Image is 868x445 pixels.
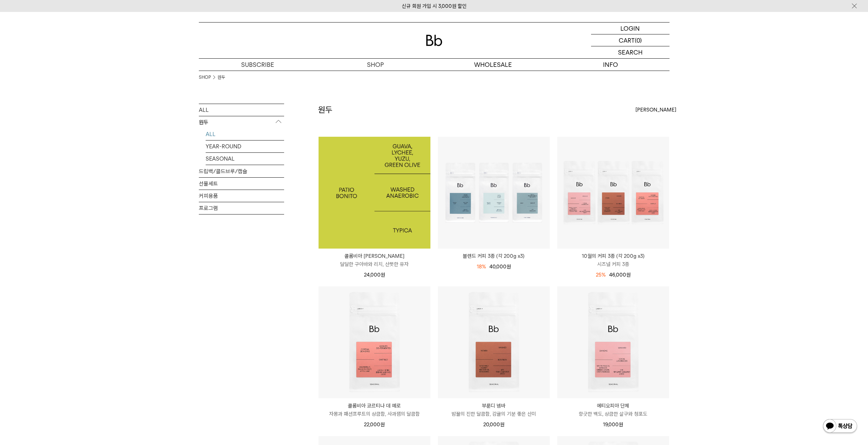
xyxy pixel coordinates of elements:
[218,74,225,81] a: 원두
[434,59,552,71] p: WHOLESALE
[319,410,430,418] p: 자몽과 패션프루트의 상큼함, 사과잼의 달콤함
[199,165,284,177] a: 드립백/콜드브루/캡슐
[591,34,670,46] a: CART (0)
[557,286,669,398] img: 에티오피아 단체
[199,178,284,190] a: 선물세트
[199,104,284,116] a: ALL
[319,286,430,398] img: 콜롬비아 코르티나 데 예로
[317,59,434,71] a: SHOP
[552,59,670,71] p: INFO
[620,23,640,34] p: LOGIN
[319,252,430,260] p: 콜롬비아 [PERSON_NAME]
[381,272,385,278] span: 원
[557,137,669,249] img: 10월의 커피 3종 (각 200g x3)
[206,153,284,165] a: SEASONAL
[489,264,511,270] span: 40,000
[557,252,669,260] p: 10월의 커피 3종 (각 200g x3)
[619,34,635,46] p: CART
[199,116,284,129] p: 원두
[635,34,642,46] p: (0)
[483,421,504,428] span: 20,000
[609,272,631,278] span: 46,000
[500,421,504,428] span: 원
[557,260,669,268] p: 시즈널 커피 3종
[199,59,317,71] a: SUBSCRIBE
[206,140,284,152] a: YEAR-ROUND
[506,264,511,270] span: 원
[319,402,430,418] a: 콜롬비아 코르티나 데 예로 자몽과 패션프루트의 상큼함, 사과잼의 달콤함
[319,137,430,249] img: 1000001276_add2_03.jpg
[438,252,550,260] a: 블렌드 커피 3종 (각 200g x3)
[364,272,385,278] span: 24,000
[822,418,858,435] img: 카카오톡 채널 1:1 채팅 버튼
[557,402,669,418] a: 에티오피아 단체 향긋한 백도, 상큼한 살구와 청포도
[635,106,676,114] span: [PERSON_NAME]
[199,74,211,81] a: SHOP
[603,421,623,428] span: 19,000
[557,402,669,410] p: 에티오피아 단체
[626,272,631,278] span: 원
[438,137,550,249] img: 블렌드 커피 3종 (각 200g x3)
[206,128,284,140] a: ALL
[619,421,623,428] span: 원
[319,252,430,268] a: 콜롬비아 [PERSON_NAME] 달달한 구아바와 리치, 산뜻한 유자
[618,46,643,58] p: SEARCH
[199,190,284,202] a: 커피용품
[319,260,430,268] p: 달달한 구아바와 리치, 산뜻한 유자
[557,410,669,418] p: 향긋한 백도, 상큼한 살구와 청포도
[591,23,670,34] a: LOGIN
[380,421,385,428] span: 원
[438,402,550,418] a: 부룬디 넴바 밤꿀의 진한 달콤함, 감귤의 기분 좋은 산미
[557,252,669,268] a: 10월의 커피 3종 (각 200g x3) 시즈널 커피 3종
[477,263,486,271] div: 18%
[364,421,385,428] span: 22,000
[319,137,430,249] a: 콜롬비아 파티오 보니토
[596,271,606,279] div: 25%
[438,410,550,418] p: 밤꿀의 진한 달콤함, 감귤의 기분 좋은 산미
[199,202,284,214] a: 프로그램
[318,104,333,116] h2: 원두
[438,286,550,398] img: 부룬디 넴바
[426,35,442,46] img: 로고
[438,402,550,410] p: 부룬디 넴바
[402,3,467,9] a: 신규 회원 가입 시 3,000원 할인
[319,402,430,410] p: 콜롬비아 코르티나 데 예로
